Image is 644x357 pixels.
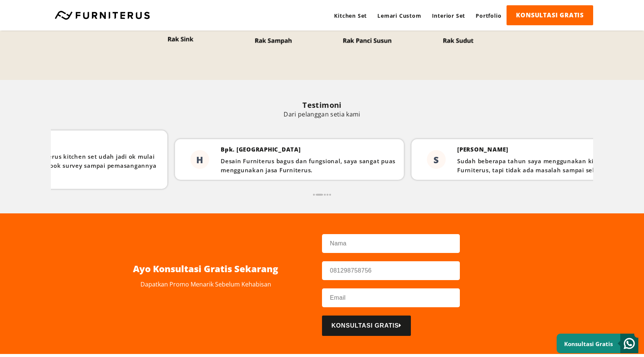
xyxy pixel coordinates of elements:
[221,145,404,154] p: Bpk. [GEOGRAPHIC_DATA]
[322,288,460,307] input: Email
[433,153,439,166] span: S
[329,5,372,26] a: Kitchen Set
[221,156,404,175] p: Desain Furniterus bagus dan fungsional, saya sangat puas menggunakan jasa Furniterus.
[89,280,322,288] span: Dapatkan Promo Menarik Sebelum Kehabisan
[89,110,555,118] p: Dari pelanggan setia kami
[564,340,613,348] small: Konsultasi Gratis
[427,5,471,26] a: Interior Set
[322,234,460,253] input: Nama
[89,100,555,118] h2: Testimoni
[457,156,640,175] p: Sudah beberapa tahun saya menggunakan kitchen set Furniterus, tapi tidak ada masalah sampai sekar...
[457,145,640,154] p: [PERSON_NAME]
[470,5,507,26] a: Portfolio
[322,316,411,336] button: KONSULTASI GRATIS
[196,153,203,166] span: H
[507,5,593,25] a: KONSULTASI GRATIS
[322,261,460,280] input: 081298758756
[557,334,638,353] a: Konsultasi Gratis
[89,262,322,275] h2: Ayo Konsultasi Gratis Sekarang
[372,5,426,26] a: Lemari Custom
